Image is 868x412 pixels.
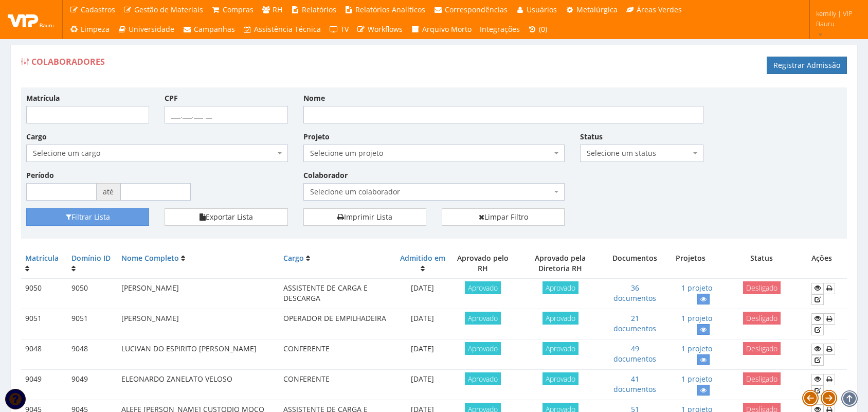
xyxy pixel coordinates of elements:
[368,24,403,34] span: Workflows
[223,5,254,14] span: Compras
[310,148,552,158] span: Selecione um projeto
[613,374,656,394] a: 41 documentos
[445,5,508,14] span: Correspondências
[743,372,781,385] span: Desligado
[117,278,280,309] td: [PERSON_NAME]
[26,132,47,142] label: Cargo
[303,170,348,181] label: Colaborador
[81,24,110,34] span: Limpeza
[465,342,501,355] span: Aprovado
[121,253,179,263] a: Nome Completo
[25,253,59,263] a: Matrícula
[400,253,445,263] a: Admitido em
[681,313,712,323] a: 1 projeto
[67,278,117,309] td: 9050
[325,20,353,39] a: TV
[395,278,450,309] td: [DATE]
[576,5,618,14] span: Metalúrgica
[613,313,656,333] a: 21 documentos
[129,24,174,34] span: Universidade
[515,249,605,278] th: Aprovado pela Diretoria RH
[178,20,239,39] a: Campanhas
[637,5,682,14] span: Áreas Verdes
[476,20,524,39] a: Integrações
[71,253,111,263] a: Domínio ID
[450,249,515,278] th: Aprovado pelo RH
[26,208,149,226] button: Filtrar Lista
[117,370,280,400] td: ELEONARDO ZANELATO VELOSO
[407,20,476,39] a: Arquivo Morto
[81,5,115,14] span: Cadastros
[279,309,395,339] td: OPERADOR DE EMPILHADEIRA
[613,344,656,364] a: 49 documentos
[254,24,321,34] span: Assistência Técnica
[465,312,501,325] span: Aprovado
[807,249,847,278] th: Ações
[664,249,716,278] th: Projetos
[21,339,67,370] td: 9048
[395,339,450,370] td: [DATE]
[26,145,288,162] span: Selecione um cargo
[303,208,426,226] a: Imprimir Lista
[279,370,395,400] td: CONFERENTE
[395,370,450,400] td: [DATE]
[114,20,179,39] a: Universidade
[134,5,203,14] span: Gestão de Materiais
[165,208,287,226] button: Exportar Lista
[273,5,282,14] span: RH
[587,148,690,158] span: Selecione um status
[303,183,565,201] span: Selecione um colaborador
[681,344,712,353] a: 1 projeto
[65,20,114,39] a: Limpeza
[310,187,552,197] span: Selecione um colaborador
[303,145,565,162] span: Selecione um projeto
[21,278,67,309] td: 9050
[340,24,349,34] span: TV
[26,170,54,181] label: Período
[239,20,325,39] a: Assistência Técnica
[422,24,472,34] span: Arquivo Morto
[67,370,117,400] td: 9049
[302,5,336,14] span: Relatórios
[303,93,325,103] label: Nome
[21,370,67,400] td: 9049
[580,132,603,142] label: Status
[816,8,855,29] span: kemilly | VIP Bauru
[580,145,703,162] span: Selecione um status
[194,24,235,34] span: Campanhas
[97,183,120,201] span: até
[31,56,105,67] span: Colaboradores
[542,312,578,325] span: Aprovado
[743,312,781,325] span: Desligado
[743,342,781,355] span: Desligado
[681,283,712,293] a: 1 projeto
[279,339,395,370] td: CONFERENTE
[542,342,578,355] span: Aprovado
[465,281,501,294] span: Aprovado
[542,281,578,294] span: Aprovado
[527,5,557,14] span: Usuários
[480,24,520,34] span: Integrações
[67,339,117,370] td: 9048
[67,309,117,339] td: 9051
[33,148,275,158] span: Selecione um cargo
[165,106,287,123] input: ___.___.___-__
[117,339,280,370] td: LUCIVAN DO ESPIRITO [PERSON_NAME]
[465,372,501,385] span: Aprovado
[26,93,60,103] label: Matrícula
[681,374,712,384] a: 1 projeto
[279,278,395,309] td: ASSISTENTE DE CARGA E DESCARGA
[165,93,178,103] label: CPF
[743,281,781,294] span: Desligado
[21,309,67,339] td: 9051
[767,57,847,74] a: Registrar Admissão
[283,253,304,263] a: Cargo
[539,24,547,34] span: (0)
[395,309,450,339] td: [DATE]
[716,249,807,278] th: Status
[524,20,552,39] a: (0)
[542,372,578,385] span: Aprovado
[117,309,280,339] td: [PERSON_NAME]
[8,12,54,27] img: logo
[605,249,664,278] th: Documentos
